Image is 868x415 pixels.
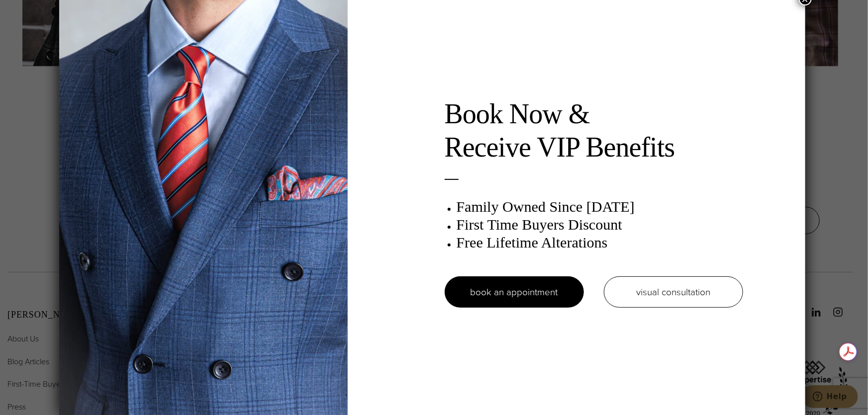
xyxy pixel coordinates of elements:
h2: Book Now & Receive VIP Benefits [445,97,743,164]
a: book an appointment [445,276,584,308]
span: Help [22,7,43,16]
h3: First Time Buyers Discount [457,216,743,234]
h3: Family Owned Since [DATE] [457,198,743,216]
h3: Free Lifetime Alterations [457,234,743,251]
a: visual consultation [604,276,743,308]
